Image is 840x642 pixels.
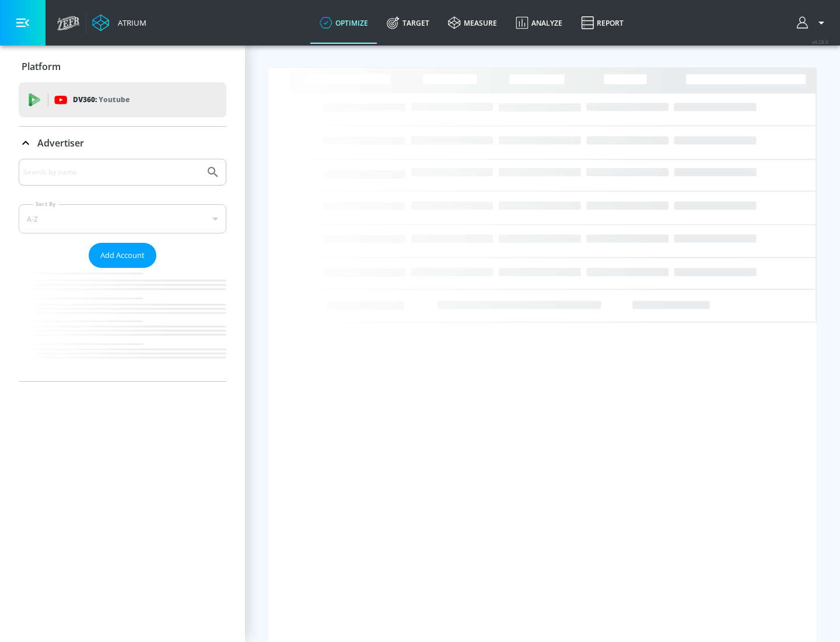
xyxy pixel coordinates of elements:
[22,60,61,73] p: Platform
[19,204,226,233] div: A-Z
[73,93,129,106] p: DV360:
[19,159,226,381] div: Advertiser
[439,2,506,44] a: measure
[19,50,226,83] div: Platform
[506,2,572,44] a: Analyze
[310,2,377,44] a: optimize
[19,82,226,117] div: DV360: Youtube
[37,137,84,149] p: Advertiser
[812,39,828,45] span: v 4.28.0
[19,127,226,159] div: Advertiser
[572,2,633,44] a: Report
[113,18,146,28] div: Atrium
[92,14,146,32] a: Atrium
[19,268,226,381] nav: list of Advertiser
[99,93,129,106] p: Youtube
[377,2,439,44] a: Target
[33,200,58,208] label: Sort By
[100,249,145,262] span: Add Account
[23,165,200,180] input: Search by name
[89,243,156,268] button: Add Account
